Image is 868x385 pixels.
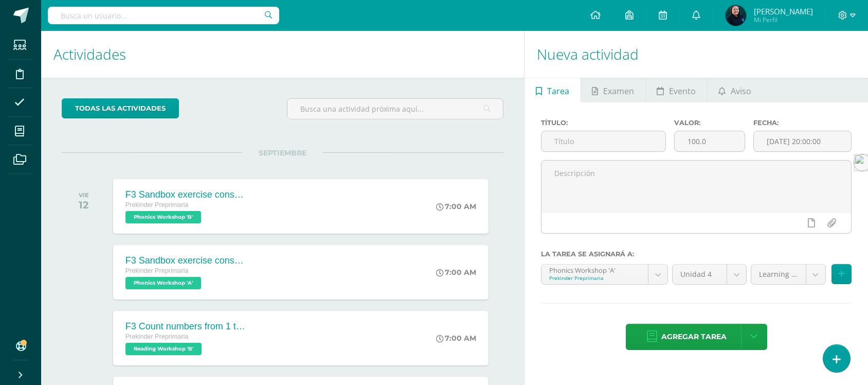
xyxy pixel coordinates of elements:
[675,131,745,151] input: Puntos máximos
[661,324,727,349] span: Agregar tarea
[751,265,825,284] a: Learning activities (70.0pts)
[603,79,634,103] span: Examen
[125,333,188,340] span: Prekinder Preprimaria
[541,131,665,151] input: Título
[754,6,813,16] span: [PERSON_NAME]
[674,119,746,127] label: Valor:
[48,7,279,24] input: Busca un usuario...
[62,98,179,118] a: todas las Actividades
[541,265,667,284] a: Phonics Workshop 'A'Prekinder Preprimaria
[125,267,188,274] span: Prekinder Preprimaria
[680,265,719,284] span: Unidad 4
[541,250,852,258] label: La tarea se asignará a:
[669,79,696,103] span: Evento
[547,79,569,103] span: Tarea
[436,268,476,277] div: 7:00 AM
[125,211,201,223] span: Phonics Workshop 'B'
[541,119,665,127] label: Título:
[287,99,503,119] input: Busca una actividad próxima aquí...
[537,31,856,78] h1: Nueva actividad
[754,131,851,151] input: Fecha de entrega
[673,265,746,284] a: Unidad 4
[125,321,249,332] div: F3 Count numbers from 1 to 11
[125,277,201,289] span: Phonics Workshop 'A'
[731,79,751,103] span: Aviso
[708,78,763,102] a: Aviso
[242,148,323,157] span: SEPTIEMBRE
[79,199,89,211] div: 12
[79,191,89,199] div: VIE
[726,5,746,26] img: 025a7cf4a908f3c26f6a181e68158fd9.png
[646,78,707,102] a: Evento
[549,265,640,274] div: Phonics Workshop 'A'
[53,31,512,78] h1: Actividades
[753,119,852,127] label: Fecha:
[125,189,249,200] div: F3 Sandbox exercise consonant Dd
[125,255,249,266] div: F3 Sandbox exercise consonant Dd
[436,334,476,343] div: 7:00 AM
[581,78,645,102] a: Examen
[754,15,813,24] span: Mi Perfil
[125,201,188,208] span: Prekinder Preprimaria
[759,265,798,284] span: Learning activities (70.0pts)
[436,202,476,211] div: 7:00 AM
[549,274,640,282] div: Prekinder Preprimaria
[125,343,202,355] span: Reading Workshop 'B'
[525,78,580,102] a: Tarea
